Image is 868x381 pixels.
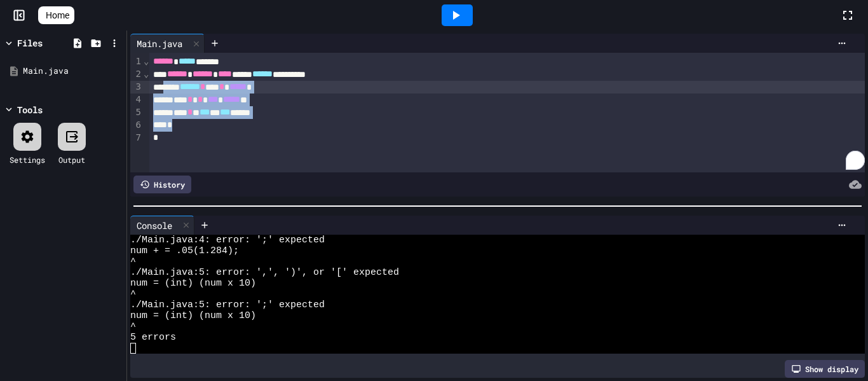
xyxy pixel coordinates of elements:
[130,68,143,81] div: 2
[130,132,143,144] div: 7
[130,235,325,246] span: ./Main.java:4: error: ';' expected
[143,69,149,79] span: Fold line
[130,34,205,53] div: Main.java
[130,289,136,300] span: ^
[130,278,256,289] span: num = (int) (num x 10)
[130,267,399,278] span: ./Main.java:5: error: ',', ')', or '[' expected
[46,9,69,22] span: Home
[17,36,43,50] div: Files
[38,6,74,24] a: Home
[130,256,136,267] span: ^
[130,81,143,94] div: 3
[17,103,43,116] div: Tools
[130,321,136,332] span: ^
[58,154,85,165] div: Output
[130,332,176,343] span: 5 errors
[133,176,191,193] div: History
[785,360,865,378] div: Show display
[130,216,194,235] div: Console
[130,37,189,50] div: Main.java
[10,154,45,165] div: Settings
[130,219,179,232] div: Console
[143,56,149,66] span: Fold line
[130,310,256,321] span: num = (int) (num x 10)
[130,106,143,119] div: 5
[130,94,143,106] div: 4
[130,55,143,68] div: 1
[149,53,865,172] div: To enrich screen reader interactions, please activate Accessibility in Grammarly extension settings
[130,246,239,256] span: num + = .05(1.284);
[130,119,143,132] div: 6
[130,300,325,310] span: ./Main.java:5: error: ';' expected
[23,65,122,78] div: Main.java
